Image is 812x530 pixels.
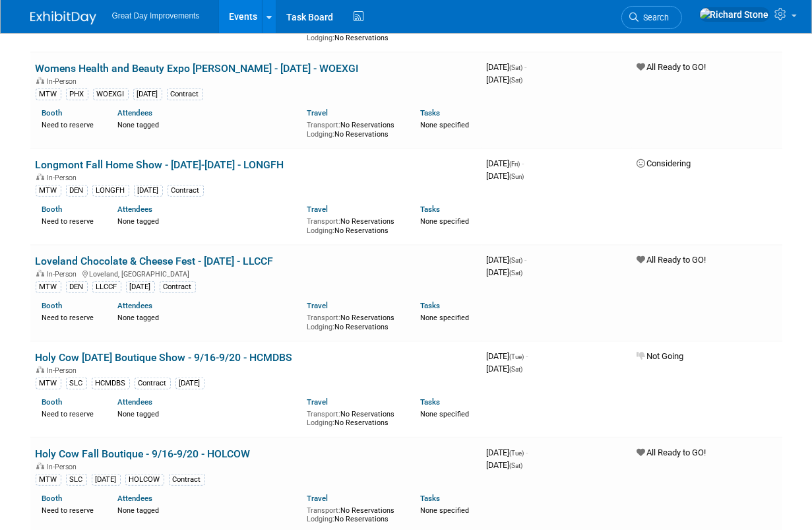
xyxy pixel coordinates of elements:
span: (Sat) [510,64,523,71]
span: Considering [637,158,691,168]
div: SLC [66,378,87,389]
span: Lodging: [307,130,334,139]
span: Search [639,13,670,22]
div: MTW [36,88,61,100]
span: - [526,351,528,361]
div: DEN [66,185,88,197]
img: Richard Stone [699,7,770,22]
div: MTW [36,185,61,197]
span: (Sun) [510,173,524,180]
span: None specified [420,506,469,515]
a: Tasks [420,205,440,214]
a: Tasks [420,108,440,117]
a: Attendees [117,397,152,407]
div: [DATE] [133,88,162,100]
span: Great Day Improvements [112,11,200,20]
div: HCMDBS [92,378,130,389]
span: [DATE] [487,75,523,84]
span: (Fri) [510,160,520,168]
div: None tagged [117,118,297,130]
div: Need to reserve [42,504,98,515]
span: (Tue) [510,353,524,360]
div: None tagged [117,311,297,323]
a: Travel [307,301,328,310]
img: In-Person Event [36,270,44,277]
div: MTW [36,378,61,389]
span: None specified [420,410,469,418]
a: Womens Health and Beauty Expo [PERSON_NAME] - [DATE] - WOEXGI [36,62,359,75]
span: Transport: [307,506,340,515]
a: Booth [42,494,63,503]
span: (Sat) [510,462,523,469]
a: Attendees [117,108,152,117]
div: Contract [135,378,171,389]
div: MTW [36,281,61,293]
span: None specified [420,121,469,129]
span: [DATE] [487,460,523,470]
div: [DATE] [175,378,204,389]
div: Contract [160,281,196,293]
a: Tasks [420,494,440,503]
span: Lodging: [307,226,334,235]
div: PHX [66,88,88,100]
a: Travel [307,397,328,407]
a: Booth [42,301,63,310]
div: None tagged [117,504,297,515]
span: (Sat) [510,77,523,84]
span: [DATE] [487,158,524,168]
a: Travel [307,205,328,214]
a: Loveland Chocolate & Cheese Fest - [DATE] - LLCCF [36,255,274,267]
span: All Ready to GO! [637,447,706,457]
span: In-Person [47,174,81,182]
span: (Sat) [510,366,523,373]
a: Attendees [117,205,152,214]
div: None tagged [117,407,297,419]
a: Booth [42,108,63,117]
a: Attendees [117,301,152,310]
div: Contract [168,185,204,197]
img: ExhibitDay [30,11,96,24]
div: Need to reserve [42,215,98,226]
div: HOLCOW [125,474,164,486]
span: - [526,447,528,457]
span: - [525,255,527,265]
span: Transport: [307,121,340,129]
div: Contract [167,88,203,100]
img: In-Person Event [36,366,44,373]
a: Holy Cow Fall Boutique - 9/16-9/20 - HOLCOW [36,447,251,460]
img: In-Person Event [36,174,44,180]
div: No Reservations No Reservations [307,215,400,235]
a: Tasks [420,397,440,407]
a: Search [621,6,682,29]
a: Longmont Fall Home Show - [DATE]-[DATE] - LONGFH [36,158,284,171]
div: None tagged [117,215,297,226]
span: Transport: [307,217,340,226]
a: Holy Cow [DATE] Boutique Show - 9/16-9/20 - HCMDBS [36,351,293,364]
span: Not Going [637,351,684,361]
div: Need to reserve [42,311,98,323]
div: MTW [36,474,61,486]
span: [DATE] [487,267,523,277]
div: No Reservations No Reservations [307,118,400,139]
a: Booth [42,205,63,214]
a: Travel [307,494,328,503]
span: [DATE] [487,171,524,181]
span: Lodging: [307,418,334,427]
a: Booth [42,397,63,407]
span: [DATE] [487,364,523,374]
div: DEN [66,281,88,293]
div: No Reservations No Reservations [307,311,400,331]
span: In-Person [47,366,81,375]
span: (Sat) [510,269,523,277]
span: [DATE] [487,351,528,361]
a: Tasks [420,301,440,310]
div: Need to reserve [42,118,98,130]
span: - [522,158,524,168]
span: Lodging: [307,34,334,42]
span: All Ready to GO! [637,255,706,265]
span: All Ready to GO! [637,62,706,72]
div: Need to reserve [42,407,98,419]
div: Loveland, [GEOGRAPHIC_DATA] [36,268,476,279]
span: Lodging: [307,323,334,331]
div: [DATE] [126,281,155,293]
